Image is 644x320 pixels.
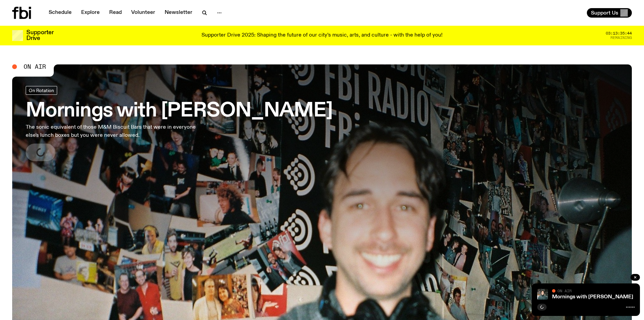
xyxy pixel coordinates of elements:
[552,294,633,300] a: Mornings with [PERSON_NAME]
[26,102,333,121] h3: Mornings with [PERSON_NAME]
[26,123,199,140] p: The sonic equivalent of those M&M Biscuit Bars that were in everyone else's lunch boxes but you w...
[537,289,548,300] img: Radio presenter Ben Hansen sits in front of a wall of photos and an fbi radio sign. Film photo. B...
[591,10,618,16] span: Support Us
[45,8,76,18] a: Schedule
[29,88,54,93] span: On Rotation
[26,86,333,161] a: Mornings with [PERSON_NAME]The sonic equivalent of those M&M Biscuit Bars that were in everyone e...
[127,8,159,18] a: Volunteer
[201,33,443,39] p: Supporter Drive 2025: Shaping the future of our city’s music, arts, and culture - with the help o...
[557,289,572,293] span: On Air
[105,8,126,18] a: Read
[606,31,632,35] span: 03:13:35:44
[611,36,632,40] span: Remaining
[26,30,53,41] h3: Supporter Drive
[161,8,196,18] a: Newsletter
[587,8,632,18] button: Support Us
[24,64,46,70] span: On Air
[26,86,57,95] a: On Rotation
[77,8,104,18] a: Explore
